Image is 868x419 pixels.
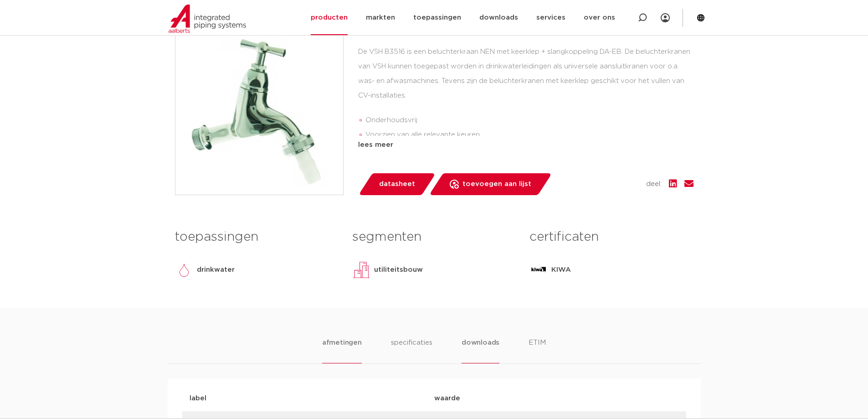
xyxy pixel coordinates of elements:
[365,128,693,142] li: Voorzien van alle relevante keuren
[529,228,693,246] h3: certificaten
[646,179,662,190] span: deel:
[379,177,415,191] span: datasheet
[197,264,235,275] p: drinkwater
[190,393,434,404] p: label
[434,393,679,404] p: waarde
[175,261,193,279] img: drinkwater
[462,337,499,363] li: downloads
[358,140,693,150] div: lees meer
[365,113,693,128] li: Onderhoudsvrij
[551,264,571,275] p: KIWA
[358,45,693,136] div: De VSH B3516 is een beluchterkraan NEN met keerklep + slangkoppeling DA-EB. De beluchterkranen va...
[352,228,516,246] h3: segmenten
[322,337,362,363] li: afmetingen
[391,337,432,363] li: specificaties
[374,264,423,275] p: utiliteitsbouw
[358,173,436,195] a: datasheet
[462,177,531,191] span: toevoegen aan lijst
[352,261,370,279] img: utiliteitsbouw
[529,261,548,279] img: KIWA
[529,337,546,363] li: ETIM
[175,27,343,195] img: Product Image for VSH beluchterkraan NEN met keerkl+slangkopp DA-EB (kruk) 1/2"x3/4"
[175,228,339,246] h3: toepassingen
